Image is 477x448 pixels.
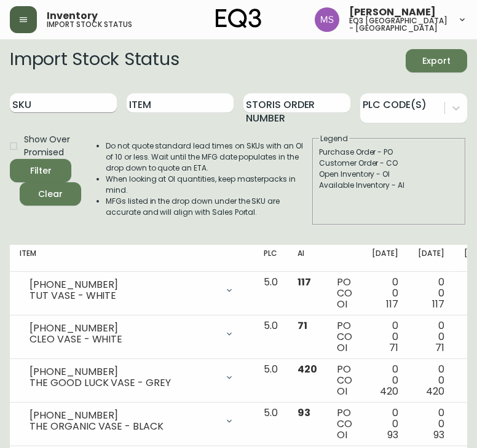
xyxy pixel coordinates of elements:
button: Filter [10,159,71,182]
span: 71 [298,319,307,333]
div: Open Inventory - OI [319,169,459,180]
div: TUT VASE - WHITE [30,290,217,301]
span: 93 [387,428,398,442]
th: AI [288,245,327,272]
th: [DATE] [362,245,408,272]
legend: Legend [319,133,349,144]
li: MFGs listed in the drop down under the SKU are accurate and will align with Sales Portal. [106,196,311,218]
div: PO CO [337,364,352,397]
img: logo [216,9,261,28]
div: [PHONE_NUMBER]THE GOOD LUCK VASE - GREY [20,364,244,391]
div: THE ORGANIC VASE - BLACK [30,421,217,432]
div: PO CO [337,277,352,310]
h5: eq3 [GEOGRAPHIC_DATA] - [GEOGRAPHIC_DATA] [349,17,447,32]
span: 420 [426,384,444,398]
span: 117 [386,297,398,311]
div: Filter [30,163,52,179]
div: [PHONE_NUMBER]THE ORGANIC VASE - BLACK [20,407,244,434]
span: Clear [30,187,71,202]
div: 0 0 [372,407,398,441]
button: Export [406,49,467,72]
button: Clear [20,182,81,206]
div: PO CO [337,320,352,353]
li: Do not quote standard lead times on SKUs with an OI of 10 or less. Wait until the MFG date popula... [106,141,311,174]
div: Available Inventory - AI [319,180,459,191]
span: 117 [298,275,311,289]
span: OI [337,297,347,311]
div: PO CO [337,407,352,441]
td: 5.0 [254,359,288,403]
div: CLEO VASE - WHITE [30,334,217,345]
div: 0 0 [418,320,444,353]
span: OI [337,341,347,355]
div: [PHONE_NUMBER] [30,410,217,421]
div: [PHONE_NUMBER] [30,279,217,290]
span: 420 [298,362,317,376]
div: 0 0 [372,364,398,397]
span: 93 [433,428,444,442]
span: Show Over Promised [24,133,71,159]
span: 420 [380,384,398,398]
span: [PERSON_NAME] [349,7,436,17]
th: Item [10,245,254,272]
span: OI [337,428,347,442]
td: 5.0 [254,315,288,359]
span: 117 [432,297,444,311]
th: PLC [254,245,288,272]
div: Purchase Order - PO [319,147,459,158]
span: 71 [389,341,398,355]
div: [PHONE_NUMBER]TUT VASE - WHITE [20,277,244,304]
span: 71 [435,341,444,355]
span: 93 [298,406,310,420]
div: [PHONE_NUMBER]CLEO VASE - WHITE [20,320,244,347]
div: [PHONE_NUMBER] [30,323,217,334]
th: [DATE] [408,245,454,272]
h5: import stock status [47,21,132,28]
div: 0 0 [372,277,398,310]
div: THE GOOD LUCK VASE - GREY [30,377,217,388]
div: [PHONE_NUMBER] [30,366,217,377]
div: 0 0 [418,407,444,441]
td: 5.0 [254,272,288,315]
div: 0 0 [372,320,398,353]
li: When looking at OI quantities, keep masterpacks in mind. [106,174,311,196]
div: 0 0 [418,277,444,310]
span: Export [416,53,457,69]
div: 0 0 [418,364,444,397]
span: OI [337,384,347,398]
h2: Import Stock Status [10,49,179,72]
td: 5.0 [254,403,288,446]
div: Customer Order - CO [319,158,459,169]
span: Inventory [47,11,98,21]
img: 1b6e43211f6f3cc0b0729c9049b8e7af [315,7,339,32]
